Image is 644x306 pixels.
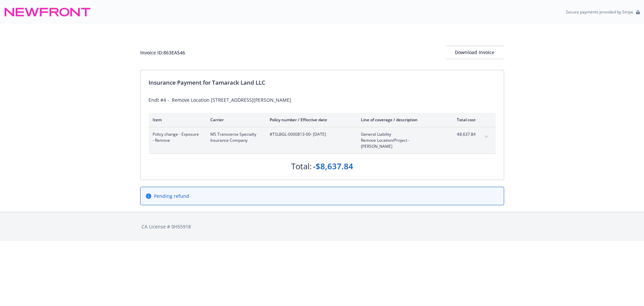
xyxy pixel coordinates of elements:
[361,137,440,149] span: Remove Location/Project - [PERSON_NAME]
[450,131,476,137] span: -$8,637.84
[445,46,504,59] div: Download Invoice
[566,9,633,15] p: Secure payments provided by Stripe
[450,117,476,123] div: Total cost
[270,117,350,123] div: Policy number / Effective date
[210,131,259,143] span: MS Transverse Specialty Insurance Company
[481,131,492,142] button: expand content
[149,127,496,154] div: Policy change - Exposure - RemoveMS Transverse Specialty Insurance Company#TSLBGL-0000813-00- [DA...
[361,131,440,149] span: General LiabilityRemove Location/Project - [PERSON_NAME]
[210,117,259,123] div: Carrier
[140,49,185,56] div: Invoice ID: 863EA546
[154,192,189,200] span: Pending refund
[142,223,503,230] div: CA License # 0H55918
[153,117,200,123] div: Item
[291,161,312,172] div: Total:
[313,161,353,172] div: -$8,637.84
[270,131,350,137] span: #TSLBGL-0000813-00 - [DATE]
[361,117,440,123] div: Line of coverage / description
[153,131,200,143] span: Policy change - Exposure - Remove
[149,78,496,87] div: Insurance Payment for Tamarack Land LLC
[361,131,440,137] span: General Liability
[149,96,496,103] div: Endt #4 - Remove Location [STREET_ADDRESS][PERSON_NAME]
[445,46,504,59] button: Download Invoice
